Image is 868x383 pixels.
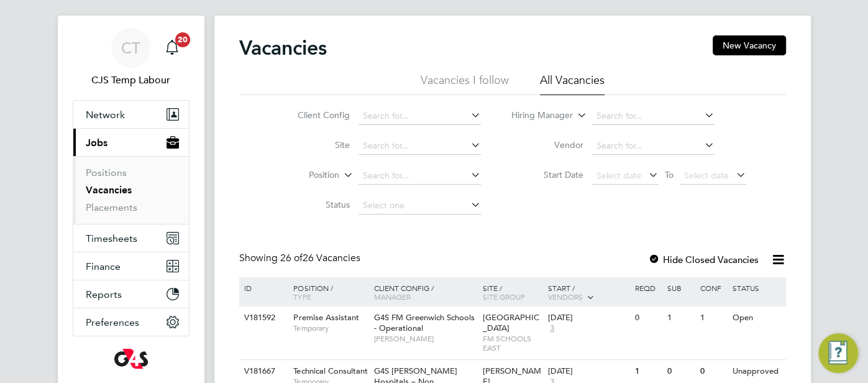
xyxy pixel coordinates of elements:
label: Vendor [512,139,583,150]
div: 0 [697,360,729,383]
button: Preferences [73,308,189,336]
span: Preferences [86,316,139,328]
span: Type [293,292,311,302]
div: 1 [632,360,664,383]
div: Status [729,277,783,298]
li: All Vacancies [540,73,605,95]
div: [DATE] [548,313,629,323]
div: Position / [284,277,371,307]
span: FM SCHOOLS EAST [483,334,542,353]
label: Start Date [512,169,583,180]
input: Search for... [359,167,481,185]
span: 20 [175,32,190,47]
span: [GEOGRAPHIC_DATA] [483,312,539,333]
span: Premise Assistant [293,312,359,323]
div: Unapproved [729,360,783,383]
div: 1 [697,307,729,330]
span: Vendors [548,292,583,302]
input: Search for... [359,108,481,125]
button: Reports [73,280,189,308]
input: Select one [359,197,481,215]
span: 26 of [280,252,303,264]
div: Start / [545,277,632,308]
a: Vacancies [86,184,132,196]
div: Showing [239,252,363,265]
div: Site / [480,277,545,307]
input: Search for... [359,137,481,155]
span: Site Group [483,292,525,302]
span: Select date [684,170,729,181]
span: Temporary [293,323,368,333]
label: Site [278,139,350,150]
span: Select date [596,170,641,181]
button: Engage Resource Center [818,333,858,373]
span: CT [121,40,140,56]
img: g4s-logo-retina.png [114,349,148,369]
a: Positions [86,167,127,178]
li: Vacancies I follow [421,73,509,95]
a: Go to home page [73,349,190,369]
div: [DATE] [548,366,629,377]
label: Status [278,199,350,210]
span: 26 Vacancies [280,252,360,264]
span: Manager [374,292,411,302]
span: Timesheets [86,233,137,244]
div: V181667 [241,360,285,383]
span: Technical Consultant [293,366,367,376]
div: Jobs [73,156,189,224]
label: Client Config [278,109,350,121]
span: To [661,167,677,183]
div: 0 [632,307,664,330]
input: Search for... [592,108,715,125]
a: Placements [86,201,137,213]
a: 20 [160,28,185,68]
input: Search for... [592,137,715,155]
button: Timesheets [73,224,189,252]
button: Finance [73,252,189,280]
div: Open [729,307,783,330]
button: Jobs [73,129,189,156]
label: Hiring Manager [501,109,573,122]
div: 1 [664,307,697,330]
span: Reports [86,288,122,300]
div: V181592 [241,307,285,330]
div: Reqd [632,277,664,298]
label: Position [268,169,339,182]
h2: Vacancies [239,35,327,60]
label: Hide Closed Vacancies [648,254,759,265]
span: Jobs [86,137,107,149]
div: Client Config / [371,277,480,307]
span: [PERSON_NAME] [374,334,477,344]
span: Finance [86,261,121,272]
a: CTCJS Temp Labour [73,28,190,88]
span: Network [86,109,125,121]
div: Sub [664,277,697,298]
div: ID [241,277,285,298]
button: Network [73,101,189,128]
span: CJS Temp Labour [73,73,190,88]
button: New Vacancy [713,35,786,55]
div: 0 [664,360,697,383]
span: G4S FM Greenwich Schools - Operational [374,312,475,333]
span: 3 [548,323,556,334]
div: Conf [697,277,729,298]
